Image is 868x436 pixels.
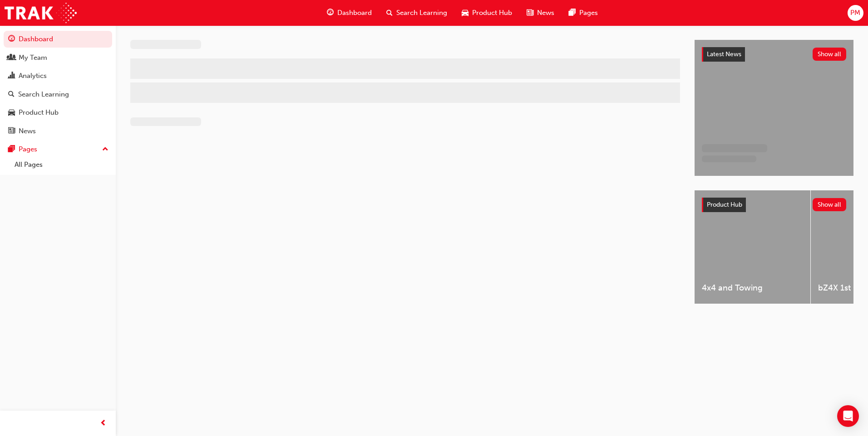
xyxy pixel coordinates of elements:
[702,198,846,212] a: Product HubShow all
[695,190,810,304] a: 4x4 and Towing
[379,4,454,22] a: search-iconSearch Learning
[4,29,112,141] button: DashboardMy TeamAnalyticsSearch LearningProduct HubNews
[537,8,554,18] span: News
[454,4,519,22] a: car-iconProduct Hub
[8,35,15,44] span: guage-icon
[8,91,15,99] span: search-icon
[707,50,741,58] span: Latest News
[19,53,47,63] div: My Team
[337,8,372,18] span: Dashboard
[472,8,512,18] span: Product Hub
[569,7,576,19] span: pages-icon
[702,47,846,62] a: Latest NewsShow all
[562,4,605,22] a: pages-iconPages
[11,158,112,172] a: All Pages
[5,3,77,23] img: Trak
[19,126,36,136] div: News
[579,8,598,18] span: Pages
[848,5,863,21] button: PM
[4,141,112,158] button: Pages
[320,4,379,22] a: guage-iconDashboard
[4,86,112,103] a: Search Learning
[850,8,860,18] span: PM
[19,144,37,155] div: Pages
[19,71,47,81] div: Analytics
[813,198,847,211] button: Show all
[837,405,859,427] div: Open Intercom Messenger
[519,4,562,22] a: news-iconNews
[4,68,112,84] a: Analytics
[4,123,112,140] a: News
[707,201,742,208] span: Product Hub
[527,7,533,19] span: news-icon
[8,54,15,62] span: people-icon
[396,8,447,18] span: Search Learning
[702,283,803,293] span: 4x4 and Towing
[19,107,59,118] div: Product Hub
[18,89,69,100] div: Search Learning
[462,7,469,19] span: car-icon
[8,72,15,80] span: chart-icon
[8,127,15,136] span: news-icon
[4,31,112,48] a: Dashboard
[8,109,15,117] span: car-icon
[100,418,107,429] span: prev-icon
[102,144,108,155] span: up-icon
[4,49,112,66] a: My Team
[8,145,15,154] span: pages-icon
[386,7,393,19] span: search-icon
[4,104,112,121] a: Product Hub
[813,48,847,61] button: Show all
[327,7,334,19] span: guage-icon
